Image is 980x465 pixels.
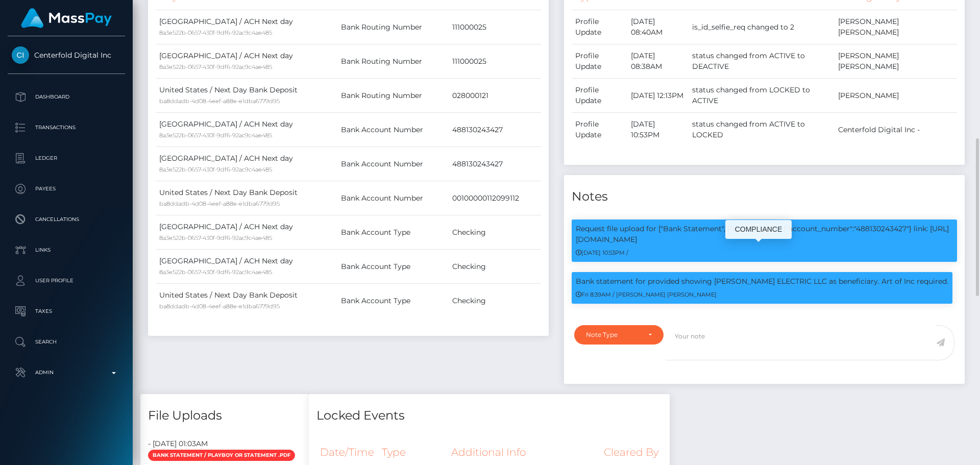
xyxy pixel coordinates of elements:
small: 8a3e522b-0657-430f-9df6-92ac9c4ae485 [159,29,272,36]
p: Taxes [12,304,121,319]
td: United States / Next Day Bank Deposit [156,181,337,215]
td: [GEOGRAPHIC_DATA] / ACH Next day [156,147,337,181]
td: 028000121 [449,79,541,113]
td: 111000025 [449,44,541,79]
td: status changed from LOCKED to ACTIVE [689,79,835,113]
td: [DATE] 08:38AM [627,44,689,79]
td: Centerfold Digital Inc - [835,113,957,147]
h4: Locked Events [316,407,662,425]
td: Bank Routing Number [337,10,449,44]
div: Note Type [586,331,640,339]
a: Dashboard [8,84,125,110]
p: Admin [12,365,121,380]
td: Profile Update [572,113,627,147]
td: Bank Account Number [337,113,449,147]
td: Bank Account Number [337,147,449,181]
p: User Profile [12,273,121,288]
img: MassPay Logo [21,8,112,28]
span: Bank Statement / Playboy or statement .pdf [148,450,295,461]
td: United States / Next Day Bank Deposit [156,79,337,113]
td: Checking [449,215,541,250]
td: Bank Routing Number [337,44,449,79]
a: Search [8,329,125,355]
td: United States / Next Day Bank Deposit [156,284,337,318]
a: Taxes [8,299,125,324]
a: Cancellations [8,207,125,232]
button: Note Type [574,325,664,345]
a: Payees [8,176,125,202]
td: 111000025 [449,10,541,44]
td: [PERSON_NAME] [835,79,957,113]
small: Fri 8:39AM / [PERSON_NAME] [PERSON_NAME] [576,291,717,298]
small: 8a3e522b-0657-430f-9df6-92ac9c4ae485 [159,234,272,241]
td: Bank Account Type [337,215,449,250]
small: [DATE] 10:53PM / [576,249,628,256]
td: [PERSON_NAME] [PERSON_NAME] [835,44,957,79]
p: Bank statement for provided showing [PERSON_NAME] ELECTRIC LLC as beneficiary. Art of Inc required. [576,276,948,287]
span: Centerfold Digital Inc [8,51,125,60]
td: 488130243427 [449,147,541,181]
small: 8a3e522b-0657-430f-9df6-92ac9c4ae485 [159,63,272,70]
td: [DATE] 08:40AM [627,10,689,44]
h4: Notes [572,188,957,206]
td: Profile Update [572,44,627,79]
p: Cancellations [12,212,121,227]
div: COMPLIANCE [725,220,792,239]
td: Checking [449,284,541,318]
a: Ledger [8,145,125,171]
p: Ledger [12,151,121,166]
td: Profile Update [572,10,627,44]
p: Transactions [12,120,121,135]
p: Links [12,242,121,258]
td: [DATE] 10:53PM [627,113,689,147]
h4: File Uploads [148,407,301,425]
td: [GEOGRAPHIC_DATA] / ACH Next day [156,44,337,79]
a: Transactions [8,115,125,140]
small: 8a3e522b-0657-430f-9df6-92ac9c4ae485 [159,166,272,173]
small: 8a3e522b-0657-430f-9df6-92ac9c4ae485 [159,132,272,139]
p: Request file upload for ["Bank Statement","Paper Check"] / {"account_number":"488130243427"} link... [576,224,953,245]
td: Profile Update [572,79,627,113]
small: ba8ddadb-4d08-4eef-a88e-e1dba6779d95 [159,200,280,207]
td: 00100000112099112 [449,181,541,215]
td: 488130243427 [449,113,541,147]
td: is_id_selfie_req changed to 2 [689,10,835,44]
small: ba8ddadb-4d08-4eef-a88e-e1dba6779d95 [159,97,280,105]
td: Bank Account Number [337,181,449,215]
p: Payees [12,181,121,197]
td: Bank Routing Number [337,79,449,113]
div: - [DATE] 01:03AM [140,438,309,449]
td: Checking [449,250,541,284]
td: [PERSON_NAME] [PERSON_NAME] [835,10,957,44]
small: ba8ddadb-4d08-4eef-a88e-e1dba6779d95 [159,303,280,310]
td: [GEOGRAPHIC_DATA] / ACH Next day [156,10,337,44]
td: [GEOGRAPHIC_DATA] / ACH Next day [156,250,337,284]
td: status changed from ACTIVE to DEACTIVE [689,44,835,79]
p: Search [12,334,121,350]
p: Dashboard [12,89,121,105]
img: Centerfold Digital Inc [12,46,29,64]
td: [DATE] 12:13PM [627,79,689,113]
td: Bank Account Type [337,250,449,284]
td: [GEOGRAPHIC_DATA] / ACH Next day [156,215,337,250]
td: [GEOGRAPHIC_DATA] / ACH Next day [156,113,337,147]
small: 8a3e522b-0657-430f-9df6-92ac9c4ae485 [159,268,272,276]
td: status changed from ACTIVE to LOCKED [689,113,835,147]
td: Bank Account Type [337,284,449,318]
a: Admin [8,360,125,385]
a: Links [8,237,125,263]
a: User Profile [8,268,125,293]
